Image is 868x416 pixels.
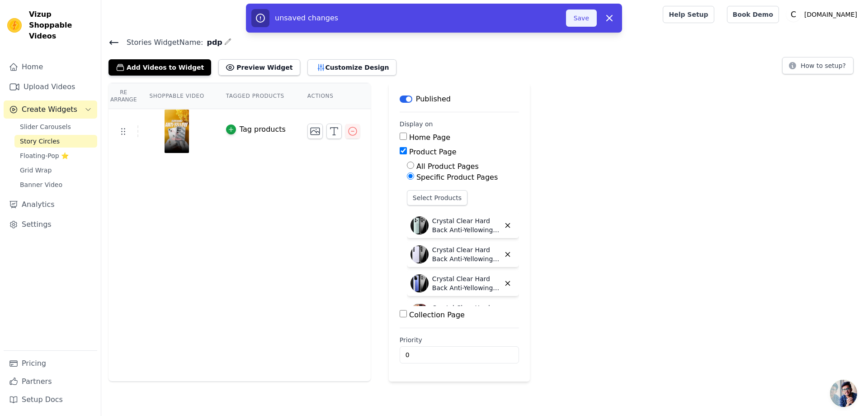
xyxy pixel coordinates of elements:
[108,59,211,76] button: Add Videos to Widget
[4,78,97,96] a: Upload Videos
[410,274,429,292] img: Crystal Clear Hard Back Anti-Yellowing Phone Case For iQOO Neo 10R 5G
[410,303,429,321] img: Crystal Clear Hard Back Anti-Yellowing Phone Case For Motorola RAZR 60 Ultra 5G
[432,216,500,234] p: Crystal Clear Hard Back Anti-Yellowing Phone Case For Redmi Note 14 SE 5G
[416,162,479,171] label: All Product Pages
[500,218,515,233] button: Delete widget
[20,166,52,175] span: Grid Wrap
[20,151,69,160] span: Floating-Pop ⭐
[14,120,97,133] a: Slider Carousels
[566,10,597,27] button: Save
[410,216,429,234] img: Crystal Clear Hard Back Anti-Yellowing Phone Case For Redmi Note 14 SE 5G
[226,124,286,135] button: Tag products
[218,59,300,76] button: Preview Widget
[432,303,500,321] p: Crystal Clear Hard Back Anti-Yellowing Phone Case For Motorola RAZR 60 Ultra 5G
[500,276,515,291] button: Delete widget
[4,215,97,234] a: Settings
[500,247,515,262] button: Delete widget
[416,173,498,182] label: Specific Product Pages
[410,245,429,263] img: Crystal Clear Hard Back Anti-Yellowing Phone Case For Samsung S25 FE 5G
[275,14,338,22] span: unsaved changes
[108,83,138,109] th: Re Arrange
[14,149,97,162] a: Floating-Pop ⭐
[409,311,465,319] label: Collection Page
[407,190,467,206] button: Select Products
[400,335,519,344] label: Priority
[4,196,97,214] a: Analytics
[203,37,222,48] span: pdp
[409,133,450,142] label: Home Page
[138,83,215,109] th: Shoppable Video
[782,63,854,72] a: How to setup?
[400,120,433,129] legend: Display on
[240,124,286,135] div: Tag products
[22,104,77,115] span: Create Widgets
[307,124,323,139] button: Change Thumbnail
[830,380,857,407] div: Open chat
[14,178,97,191] a: Banner Video
[224,36,231,48] div: Edit Name
[4,354,97,373] a: Pricing
[782,57,854,74] button: How to setup?
[409,148,457,156] label: Product Page
[432,274,500,292] p: Crystal Clear Hard Back Anti-Yellowing Phone Case For iQOO Neo 10R 5G
[432,245,500,263] p: Crystal Clear Hard Back Anti-Yellowing Phone Case For Samsung S25 FE 5G
[215,83,297,109] th: Tagged Products
[119,37,203,48] span: Stories Widget Name:
[20,180,62,189] span: Banner Video
[4,58,97,76] a: Home
[4,391,97,409] a: Setup Docs
[4,100,97,119] button: Create Widgets
[307,59,396,76] button: Customize Design
[297,83,371,109] th: Actions
[164,110,189,153] img: reel-preview-coverpe.myshopify.com-3408966661758788436_60793493837.jpeg
[500,305,515,320] button: Delete widget
[14,135,97,148] a: Story Circles
[416,94,451,105] p: Published
[20,137,60,146] span: Story Circles
[14,164,97,177] a: Grid Wrap
[20,122,71,131] span: Slider Carousels
[4,373,97,391] a: Partners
